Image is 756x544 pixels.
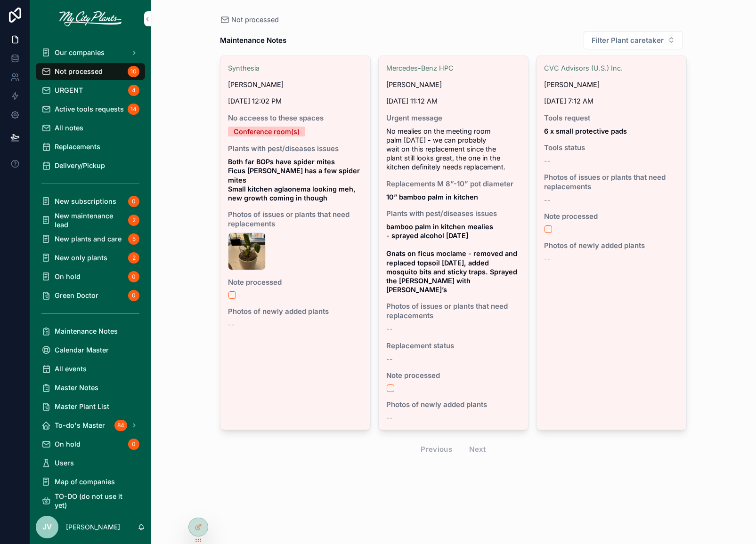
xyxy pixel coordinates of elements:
span: No acceess to these spaces [228,113,363,123]
a: Maintenance Notes [36,323,145,340]
span: TO-DO (do not use it yet) [55,492,136,510]
a: New maintenance lead2 [36,212,145,229]
a: TO-DO (do not use it yet) [36,492,145,509]
span: [DATE] 7:12 AM [544,96,679,105]
a: Synthesia [228,64,260,72]
span: Replacements [55,142,100,151]
span: JV [42,522,52,533]
a: Users [36,455,145,472]
a: Not processed [220,15,279,25]
span: Calendar Master [55,345,109,354]
span: New plants and care [55,234,122,243]
span: Active tools requests [55,104,124,113]
span: New only plants [55,253,107,262]
a: Calendar Master [36,342,145,359]
a: URGENT4 [36,82,145,99]
span: On hold [55,272,81,281]
span: Master Notes [55,383,98,392]
span: Filter Plant caretaker [592,35,664,45]
span: Photos of newly added plants [544,241,679,250]
a: New only plants2 [36,249,145,266]
a: Mercedes-Benz HPC [386,64,454,72]
span: Not processed [231,15,279,25]
span: -- [544,156,551,165]
div: 0 [128,196,139,207]
span: Plants with pest/diseases issues [386,209,521,218]
div: 10 [128,66,139,77]
a: Map of companies [36,473,145,490]
a: Replacements [36,138,145,155]
span: Maintenance Notes [55,327,118,336]
a: Master Plant List [36,398,145,415]
span: Tools request [544,113,679,123]
a: To-do's Master84 [36,417,145,434]
span: Replacements M 8”-10” pot diameter [386,179,521,189]
span: [DATE] 11:12 AM [386,96,521,105]
span: Our companies [55,48,105,57]
span: All events [55,364,87,373]
strong: Both far BOPs have spider mites Ficus [PERSON_NAME] has a few spider mites Small kitchen aglaonem... [228,158,362,202]
span: -- [386,413,393,422]
span: Photos of newly added plants [386,400,521,409]
span: Master Plant List [55,402,109,411]
span: [PERSON_NAME] [386,80,442,89]
span: Photos of issues or plants that need replacements [544,173,679,192]
a: All events [36,360,145,377]
span: Note processed [228,278,363,287]
div: 0 [128,271,139,282]
span: Replacement status [386,341,521,351]
a: Delivery/Pickup [36,157,145,174]
div: 2 [128,252,139,264]
a: On hold0 [36,268,145,285]
span: On hold [55,440,81,448]
span: All notes [55,123,83,132]
img: App logo [59,11,122,26]
span: Note processed [544,212,679,221]
strong: 10” bamboo palm in kitchen [386,193,478,201]
div: 0 [128,439,139,450]
span: [DATE] 12:02 PM [228,96,363,105]
div: 5 [128,233,139,245]
span: -- [386,354,393,363]
span: Plants with pest/diseases issues [228,144,363,153]
strong: bamboo palm in kitchen mealies - sprayed alcohol [DATE] Gnats on ficus moclame - removed and repl... [386,223,519,294]
div: 0 [128,290,139,301]
a: Green Doctor0 [36,287,145,304]
span: No mealies on the meeting room palm [DATE] - we can probably wait on this replacement since the p... [386,127,521,172]
div: 84 [114,420,127,431]
span: -- [228,320,235,329]
button: Select Button [584,31,683,49]
p: [PERSON_NAME] [66,522,120,532]
div: 2 [128,215,139,226]
div: 14 [128,104,139,115]
a: Master Notes [36,379,145,396]
a: CVC Advisors (U.S.) Inc. [544,64,623,72]
a: New subscriptions0 [36,193,145,210]
span: [PERSON_NAME] [544,80,600,89]
a: Active tools requests14 [36,101,145,118]
div: 4 [128,85,139,96]
a: New plants and care5 [36,231,145,248]
span: -- [544,254,551,263]
span: -- [544,195,551,204]
span: Photos of issues or plants that need replacements [386,302,521,320]
span: -- [386,324,393,333]
span: New maintenance lead [55,211,124,229]
span: Map of companies [55,477,115,486]
span: URGENT [55,86,83,95]
span: To-do's Master [55,421,105,430]
span: Note processed [386,371,521,380]
a: Synthesia[PERSON_NAME][DATE] 12:02 PMNo acceess to these spacesConference room(s)Plants with pest... [220,56,371,430]
div: Conference room(s) [234,127,300,137]
span: Not processed [55,67,103,76]
a: CVC Advisors (U.S.) Inc.[PERSON_NAME][DATE] 7:12 AMTools request6 x small protective padsTools st... [536,56,687,430]
a: Our companies [36,44,145,61]
span: Green Doctor [55,291,98,300]
span: Photos of newly added plants [228,307,363,316]
span: Tools status [544,143,679,152]
strong: 6 x small protective pads [544,127,627,135]
a: On hold0 [36,436,145,453]
a: Not processed10 [36,63,145,80]
a: Mercedes-Benz HPC[PERSON_NAME][DATE] 11:12 AMUrgent messageNo mealies on the meeting room palm [D... [378,56,529,430]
